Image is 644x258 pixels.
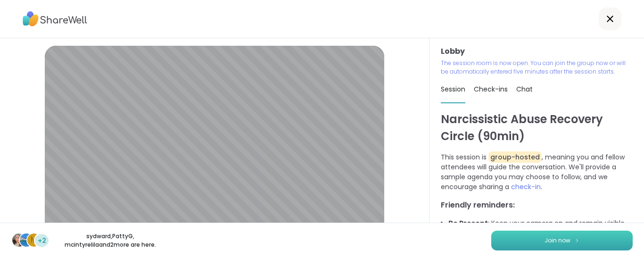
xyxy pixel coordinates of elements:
b: Be Present [448,218,488,228]
img: PattyG [20,233,33,247]
p: This session is , meaning you and fellow attendees will guide the conversation. We'll provide a s... [441,152,633,192]
button: Join now [491,231,633,250]
p: sydward , PattyG , mcintyrelila and 2 more are here. [58,232,163,249]
span: Check-ins [474,84,508,94]
h1: Narcissistic Abuse Recovery Circle (90min) [441,111,633,145]
li: : Keep your camera on and remain visible for the entire session. [448,218,633,238]
span: Chat [516,84,533,94]
span: Session [441,84,465,94]
span: +2 [38,236,46,246]
span: m [31,234,37,246]
img: ShareWell Logomark [574,238,580,243]
img: sydward [12,233,25,247]
h3: Friendly reminders: [441,200,633,211]
span: Join now [545,236,570,245]
span: group-hosted [488,151,542,163]
span: check-in [511,182,541,191]
p: The session room is now open. You can join the group now or will be automatically entered five mi... [441,59,633,76]
img: ShareWell Logo [23,8,87,30]
h3: Lobby [441,46,633,57]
